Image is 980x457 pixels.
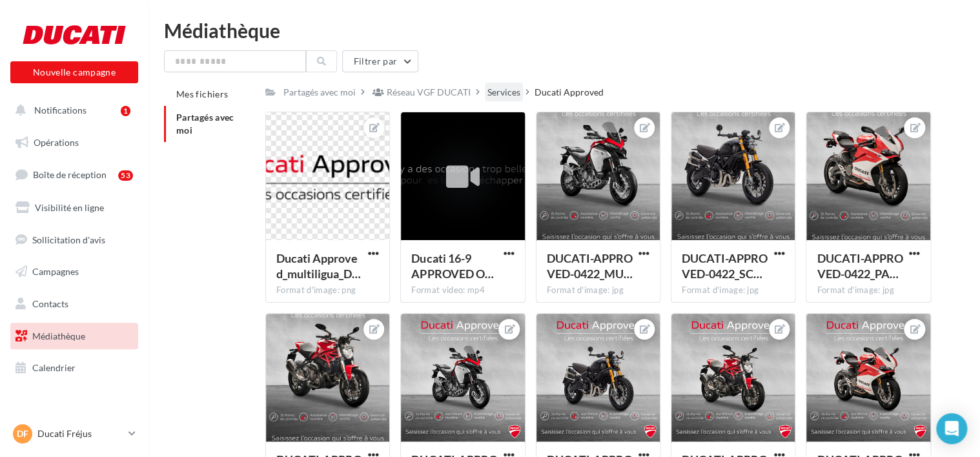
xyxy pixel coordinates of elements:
[8,258,141,285] a: Campagnes
[936,413,967,444] div: Open Intercom Messenger
[32,362,76,373] span: Calendrier
[276,285,379,296] div: Format d'image: png
[535,86,604,99] div: Ducati Approved
[487,86,520,99] div: Services
[176,88,228,99] span: Mes fichiers
[32,330,85,341] span: Médiathèque
[32,234,105,245] span: Sollicitation d'avis
[276,251,361,281] span: Ducati Approved_multiligua_Ducati Style-07_UC153166
[411,251,493,281] span: Ducati 16-9 APPROVED OCTOBRE 2022
[817,285,919,296] div: Format d'image: jpg
[547,285,649,296] div: Format d'image: jpg
[34,105,87,116] span: Notifications
[8,161,141,188] a: Boîte de réception53
[164,21,965,40] div: Médiathèque
[121,106,130,116] div: 1
[8,227,141,254] a: Sollicitation d'avis
[342,50,418,72] button: Filtrer par
[35,202,104,213] span: Visibilité en ligne
[8,290,141,318] a: Contacts
[10,61,138,83] button: Nouvelle campagne
[10,421,138,446] a: DF Ducati Fréjus
[8,129,141,156] a: Opérations
[411,285,514,296] div: Format video: mp4
[8,323,141,350] a: Médiathèque
[176,112,234,136] span: Partagés avec moi
[387,86,471,99] div: Réseau VGF DUCATI
[34,137,79,148] span: Opérations
[682,251,768,281] span: DUCATI-APPROVED-0422_SCRAMBLER_STORY_1080x1920
[32,298,68,309] span: Contacts
[682,285,784,296] div: Format d'image: jpg
[8,194,141,221] a: Visibilité en ligne
[8,97,136,124] button: Notifications 1
[32,266,79,277] span: Campagnes
[283,86,356,99] div: Partagés avec moi
[817,251,903,281] span: DUCATI-APPROVED-0422_PANIGALE_STORY_1080x1920
[547,251,633,281] span: DUCATI-APPROVED-0422_MULTISTRADA_STORY_1080x1920
[37,427,123,440] p: Ducati Fréjus
[33,169,107,180] span: Boîte de réception
[8,354,141,381] a: Calendrier
[17,427,28,440] span: DF
[118,170,133,181] div: 53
